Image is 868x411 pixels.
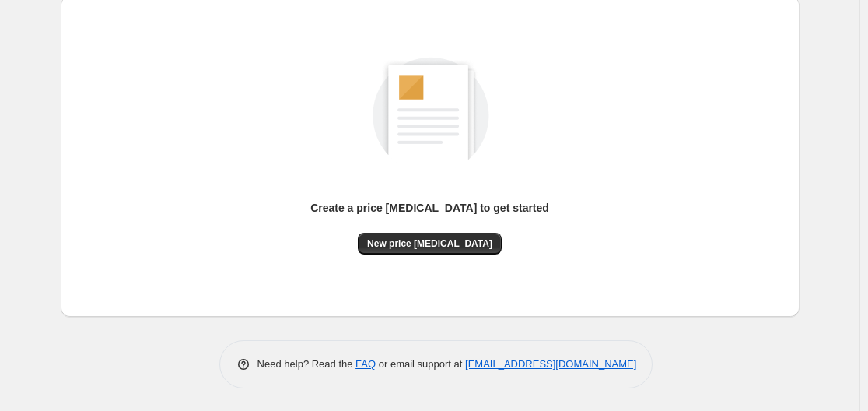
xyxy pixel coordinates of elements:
[355,358,376,370] a: FAQ
[376,358,465,370] span: or email support at
[310,200,549,216] p: Create a price [MEDICAL_DATA] to get started
[465,358,636,370] a: [EMAIL_ADDRESS][DOMAIN_NAME]
[367,237,492,250] span: New price [MEDICAL_DATA]
[358,233,502,255] button: New price [MEDICAL_DATA]
[257,358,356,370] span: Need help? Read the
